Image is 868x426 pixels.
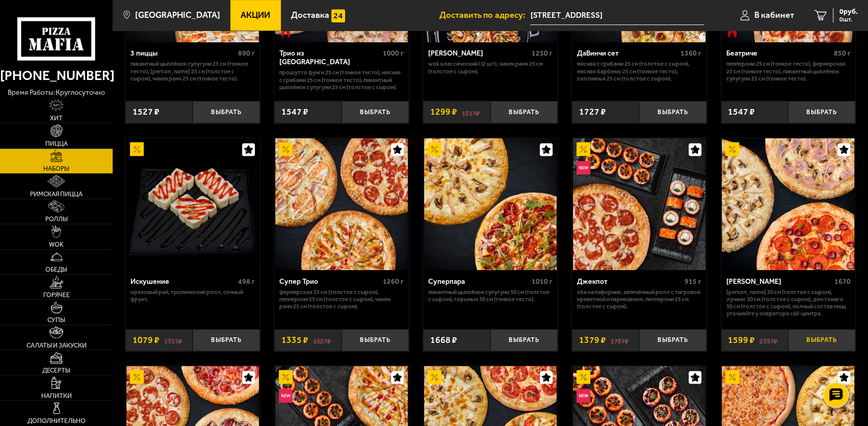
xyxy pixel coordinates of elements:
p: Пепперони 25 см (тонкое тесто), Фермерская 25 см (тонкое тесто), Пикантный цыплёнок сулугуни 25 с... [726,60,850,82]
span: Акции [241,11,270,19]
span: 0 руб. [839,8,858,15]
span: 1599 ₽ [728,336,755,345]
img: Акционный [279,142,293,156]
span: Наборы [43,166,69,172]
img: 15daf4d41897b9f0e9f617042186c801.svg [331,9,345,23]
span: 915 г [685,277,701,286]
button: Выбрать [193,329,260,351]
button: Выбрать [490,101,558,123]
img: Супер Трио [275,138,408,271]
span: 1000 г [383,49,404,58]
a: АкционныйХет Трик [721,138,855,271]
span: 1010 г [532,277,553,286]
s: 1517 ₽ [462,108,480,117]
s: 2357 ₽ [759,336,777,345]
span: В кабинет [754,11,794,19]
a: АкционныйИскушение [125,138,259,271]
img: Джекпот [573,138,705,271]
p: Wok классический L (2 шт), Чикен Ранч 25 см (толстое с сыром). [428,60,553,74]
button: Выбрать [788,101,855,123]
span: 1379 ₽ [579,336,606,345]
img: Острое блюдо [725,24,739,38]
div: [PERSON_NAME] [726,277,831,286]
img: Акционный [576,370,590,384]
span: 1670 [834,277,850,286]
span: 1668 ₽ [430,336,457,345]
span: 1547 ₽ [728,108,755,117]
button: Выбрать [788,329,855,351]
img: Новинка [576,389,590,403]
button: Выбрать [341,101,409,123]
div: 3 пиццы [130,49,235,58]
s: 1757 ₽ [611,336,628,345]
span: Десерты [42,367,70,374]
div: Искушение [130,277,235,286]
div: Трио из [GEOGRAPHIC_DATA] [279,49,380,66]
span: 1527 ₽ [133,108,160,117]
div: ДаВинчи сет [577,49,678,58]
img: Акционный [279,370,293,384]
button: Выбрать [341,329,409,351]
p: Ореховый рай, Тропический ролл, Сочный фрукт. [130,288,255,303]
span: 890 г [238,49,255,58]
span: Напитки [41,393,72,400]
div: Супер Трио [279,277,380,286]
s: 1317 ₽ [164,336,182,345]
span: Россия, Санкт-Петербург, Учительская улица, 19к1 [530,6,704,25]
span: [GEOGRAPHIC_DATA] [135,11,220,19]
div: Суперпара [428,277,529,286]
span: 850 г [833,49,850,58]
p: Эби Калифорния, Запечённый ролл с тигровой креветкой и пармезаном, Пепперони 25 см (толстое с сыр... [577,288,701,310]
span: 1079 ₽ [133,336,160,345]
span: Римская пицца [30,191,83,198]
span: Горячее [43,292,70,299]
span: Доставка [291,11,329,19]
button: Выбрать [639,329,706,351]
span: 1360 г [680,49,701,58]
img: Острое блюдо [279,24,293,38]
span: 498 г [238,277,255,286]
img: Акционный [576,142,590,156]
p: Мясная с грибами 25 см (толстое с сыром), Мясная Барбекю 25 см (тонкое тесто), Охотничья 25 см (т... [577,60,701,82]
img: Акционный [428,370,441,384]
div: [PERSON_NAME] [428,49,529,58]
img: Хет Трик [722,138,854,271]
button: Выбрать [639,101,706,123]
img: Акционный [725,370,739,384]
p: [PERSON_NAME] 30 см (толстое с сыром), Лучано 30 см (толстое с сыром), Дон Томаго 30 см (толстое ... [726,288,850,317]
span: Салаты и закуски [27,342,87,349]
img: Новинка [279,389,293,403]
img: Акционный [725,142,739,156]
span: 1299 ₽ [430,108,457,117]
img: Новинка [576,161,590,175]
img: Акционный [130,370,144,384]
span: Доставить по адресу: [439,11,530,19]
span: Пицца [45,141,68,147]
s: 1627 ₽ [313,336,331,345]
span: 1250 г [532,49,553,58]
span: WOK [49,242,64,248]
a: АкционныйНовинкаДжекпот [572,138,706,271]
img: Суперпара [424,138,557,271]
p: Пикантный цыплёнок сулугуни 30 см (толстое с сыром), Горыныч 30 см (тонкое тесто). [428,288,553,303]
div: Беатриче [726,49,831,58]
img: Акционный [428,142,441,156]
span: Супы [47,317,65,324]
span: 1260 г [383,277,404,286]
p: Фермерская 25 см (толстое с сыром), Пепперони 25 см (толстое с сыром), Чикен Ранч 25 см (толстое ... [279,288,404,310]
input: Ваш адрес доставки [530,6,704,25]
img: Искушение [126,138,259,271]
span: 0 шт. [839,16,858,22]
p: Прошутто Фунги 25 см (тонкое тесто), Мясная с грибами 25 см (тонкое тесто), Пикантный цыплёнок су... [279,69,404,91]
span: Роллы [45,216,68,223]
span: Дополнительно [28,418,86,424]
a: АкционныйСупер Трио [274,138,408,271]
button: Выбрать [193,101,260,123]
span: Хит [50,115,63,122]
button: Выбрать [490,329,558,351]
span: 1547 ₽ [281,108,308,117]
span: 1727 ₽ [579,108,606,117]
div: Джекпот [577,277,682,286]
p: Пикантный цыплёнок сулугуни 25 см (тонкое тесто), [PERSON_NAME] 25 см (толстое с сыром), Чикен Ра... [130,60,255,82]
a: АкционныйСуперпара [423,138,557,271]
